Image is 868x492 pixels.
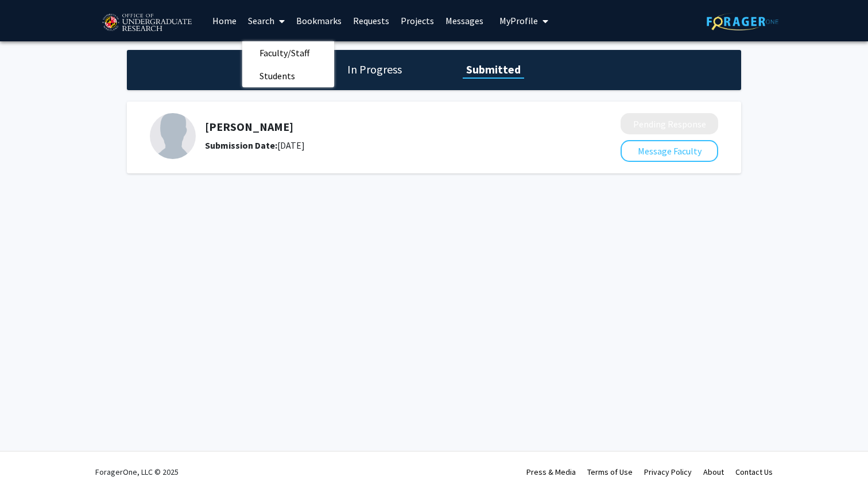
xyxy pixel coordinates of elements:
[150,113,196,159] img: Profile Picture
[242,44,334,61] a: Faculty/Staff
[526,467,576,477] a: Press & Media
[242,1,290,41] a: Search
[707,13,778,30] img: ForagerOne Logo
[205,120,560,134] h5: [PERSON_NAME]
[735,467,773,477] a: Contact Us
[347,1,395,41] a: Requests
[621,145,718,157] a: Message Faculty
[440,1,489,41] a: Messages
[703,467,724,477] a: About
[95,452,179,492] div: ForagerOne, LLC © 2025
[242,64,312,87] span: Students
[644,467,692,477] a: Privacy Policy
[499,15,538,26] span: My Profile
[587,467,633,477] a: Terms of Use
[395,1,440,41] a: Projects
[242,67,334,84] a: Students
[290,1,347,41] a: Bookmarks
[621,113,718,134] button: Pending Response
[205,138,560,152] div: [DATE]
[344,61,405,78] h1: In Progress
[463,61,524,78] h1: Submitted
[242,41,327,64] span: Faculty/Staff
[207,1,242,41] a: Home
[9,440,49,483] iframe: Chat
[621,140,718,162] button: Message Faculty
[205,140,277,151] b: Submission Date:
[98,9,195,37] img: University of Maryland Logo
